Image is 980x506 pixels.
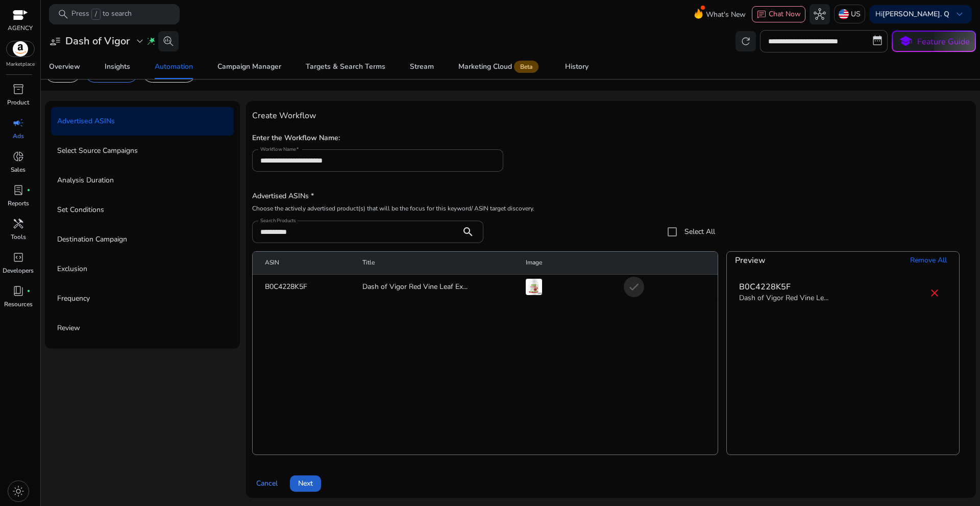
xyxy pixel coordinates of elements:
p: Set Conditions [57,202,104,218]
button: Cancel [252,475,282,492]
h4: Preview [735,256,766,265]
div: Automation [155,63,193,70]
span: Chat Now [769,9,801,19]
mat-header-cell: Image [518,252,616,275]
label: Select All [682,226,715,237]
p: Resources [4,300,33,309]
span: code_blocks [12,251,24,263]
p: Press to search [71,9,132,20]
mat-label: Search Products [260,217,296,224]
span: handyman [12,218,24,230]
span: keyboard_arrow_down [953,8,966,20]
span: Remove All [910,255,947,265]
p: Destination Campaign [57,231,127,248]
p: Exclusion [57,261,87,277]
span: Cancel [256,478,278,489]
img: amazon.svg [7,41,34,57]
span: What's New [706,6,746,23]
span: lab_profile [12,184,24,196]
div: Targets & Search Terms [306,63,385,70]
button: Next [290,475,321,492]
span: refresh [740,35,752,47]
p: Product [7,98,29,107]
span: user_attributes [49,35,61,47]
button: refresh [736,31,756,51]
p: Marketplace [6,61,35,68]
span: light_mode [12,485,24,497]
p: Advertised ASINs [57,113,115,129]
mat-cell: B0C4228K5F [253,275,355,299]
img: us.svg [839,9,849,19]
button: search_insights [158,31,179,51]
p: Select Source Campaigns [57,143,138,159]
span: campaign [12,117,24,129]
span: wand_stars [146,36,156,46]
p: Feature Guide [917,36,970,48]
button: hub [810,4,830,24]
span: book_4 [12,285,24,297]
span: search [57,8,69,20]
mat-label: Workflow Name [260,146,297,153]
p: Tools [11,232,26,242]
p: Analysis Duration [57,172,114,189]
p: AGENCY [8,23,33,33]
mat-cell: Dash of Vigor Red Vine Leaf Ex... [354,275,518,299]
span: donut_small [12,150,24,163]
h3: Dash of Vigor [65,35,130,47]
b: [PERSON_NAME]. Q [883,9,949,19]
button: chatChat Now [752,6,805,22]
p: Reports [8,199,29,208]
p: Review [57,320,80,336]
img: Dash of Vigor Red Vine Leaf Extract (Vitis Vinifera) and Horse Chestnut Extract, Red Vine Extract... [526,279,542,295]
mat-icon: search [456,226,480,238]
span: hub [814,8,826,20]
span: chat [756,10,767,20]
p: Sales [11,165,26,174]
p: Choose the actively advertised product(s) that will be the focus for this keyword/ ASIN target di... [252,204,716,212]
span: search_insights [162,35,175,47]
button: schoolFeature Guide [892,31,976,52]
span: fiber_manual_record [27,289,31,293]
div: Dash of Vigor Red Vine Le... [739,293,828,303]
div: Overview [49,63,80,70]
span: / [91,9,101,20]
p: Frequency [57,290,90,307]
span: inventory_2 [12,83,24,95]
p: Hi [875,11,949,18]
h5: Enter the Workflow Name: [252,134,970,143]
p: US [851,5,861,23]
mat-icon: close [928,287,941,299]
mat-header-cell: ASIN [253,252,355,275]
mat-header-cell: Title [354,252,518,275]
p: Developers [3,266,34,275]
h4: Create Workflow [252,111,970,121]
div: Campaign Manager [217,63,281,70]
button: Remove All [906,252,951,269]
span: fiber_manual_record [27,188,31,192]
p: Ads [13,131,24,141]
div: Insights [105,63,130,70]
span: expand_more [134,35,146,47]
div: B0C4228K5F [739,281,828,293]
div: Marketing Cloud [458,63,541,71]
div: Stream [410,63,434,70]
span: Next [298,478,313,489]
div: History [565,63,589,70]
span: school [898,34,913,49]
span: Beta [514,61,538,73]
h5: Advertised ASINs * [252,192,716,201]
